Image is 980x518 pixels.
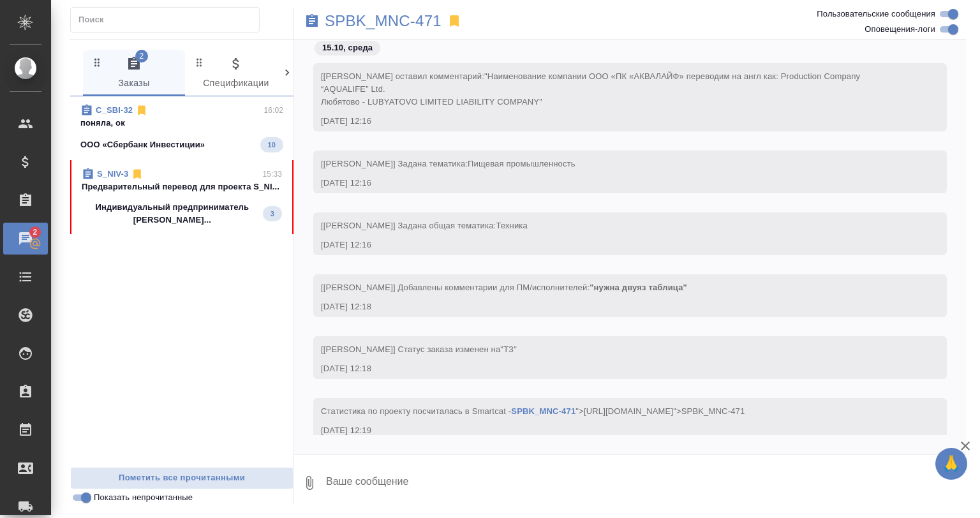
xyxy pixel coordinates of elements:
input: Поиск [78,11,259,29]
span: 2 [135,50,148,63]
a: S_NIV-3 [97,169,128,179]
span: 10 [260,138,283,151]
p: поняла, ок [80,117,283,129]
div: [DATE] 12:18 [321,362,902,375]
span: [[PERSON_NAME] оставил комментарий: [321,71,863,107]
div: [DATE] 12:16 [321,177,902,189]
svg: Зажми и перетащи, чтобы поменять порядок вкладок [91,56,103,68]
span: Оповещения-логи [865,23,935,36]
p: Предварительный перевод для проекта S_NI... [82,181,282,193]
span: [[PERSON_NAME]] Статус заказа изменен на [321,344,517,354]
span: [[PERSON_NAME]] Задана общая тематика: [321,221,528,230]
p: 16:02 [264,104,283,117]
div: [DATE] 12:19 [321,424,902,437]
span: [[PERSON_NAME]] Задана тематика: [321,159,575,168]
span: "ТЗ" [500,344,517,354]
div: [DATE] 12:16 [321,239,902,251]
span: Cтатистика по проекту посчиталась в Smartcat - ">[URL][DOMAIN_NAME]">SPBK_MNC-471 [321,406,745,416]
p: 15.10, среда [322,41,373,54]
span: Пищевая промышленность [468,159,575,168]
span: "нужна двуяз таблица" [590,283,687,292]
span: Заказы [91,56,177,91]
span: 3 [263,207,282,220]
button: 🙏 [935,448,967,480]
span: Спецификации [193,56,279,91]
div: S_NIV-315:33Предварительный перевод для проекта S_NI...Индивидуальный предприниматель [PERSON_NAM... [70,160,293,234]
p: 15:33 [262,168,282,181]
a: 2 [3,223,48,255]
a: C_SBI-32 [96,105,133,115]
span: [[PERSON_NAME]] Добавлены комментарии для ПМ/исполнителей: [321,283,687,292]
div: C_SBI-3216:02поняла, окООО «Сбербанк Инвестиции»10 [70,96,293,160]
button: Пометить все прочитанными [70,467,293,489]
p: Индивидуальный предприниматель [PERSON_NAME]... [82,201,263,226]
svg: Отписаться [135,104,148,117]
div: [DATE] 12:18 [321,300,902,313]
div: [DATE] 12:16 [321,115,902,128]
a: SPBK_MNC-471 [511,406,575,416]
svg: Зажми и перетащи, чтобы поменять порядок вкладок [193,56,205,68]
span: Техника [496,221,528,230]
span: Пометить все прочитанными [77,471,286,485]
p: ООО «Сбербанк Инвестиции» [80,138,205,151]
svg: Отписаться [131,168,144,181]
span: 🙏 [940,450,962,477]
span: 2 [25,226,45,239]
span: "Наименование компании ООО «ПК «АКВАЛАЙФ» переводим на англ как: Production Company “AQUALIFE” Lt... [321,71,863,107]
span: Показать непрочитанные [94,491,193,504]
span: Пользовательские сообщения [817,8,935,20]
a: SPBK_MNC-471 [325,15,442,27]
